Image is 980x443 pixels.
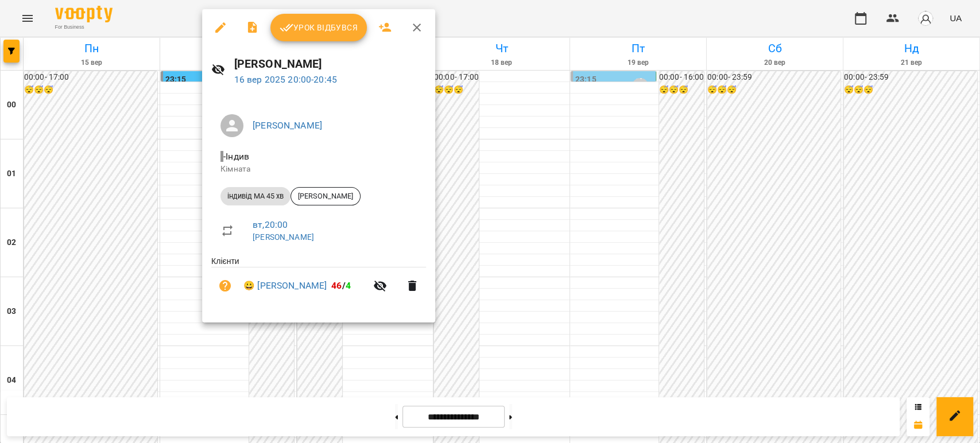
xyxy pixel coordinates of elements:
[211,255,426,309] ul: Клієнти
[331,280,351,291] b: /
[291,191,360,201] span: [PERSON_NAME]
[220,151,251,162] span: - Індив
[220,164,417,175] p: Кімната
[331,280,342,291] span: 46
[243,279,327,293] a: 😀 [PERSON_NAME]
[211,272,239,300] button: Візит ще не сплачено. Додати оплату?
[220,191,290,201] span: індивід МА 45 хв
[290,187,361,205] div: [PERSON_NAME]
[280,21,358,34] span: Урок відбувся
[234,55,426,73] h6: [PERSON_NAME]
[234,74,337,85] a: 16 вер 2025 20:00-20:45
[253,232,314,242] a: [PERSON_NAME]
[346,280,351,291] span: 4
[253,219,288,230] a: вт , 20:00
[253,120,322,131] a: [PERSON_NAME]
[270,14,367,41] button: Урок відбувся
